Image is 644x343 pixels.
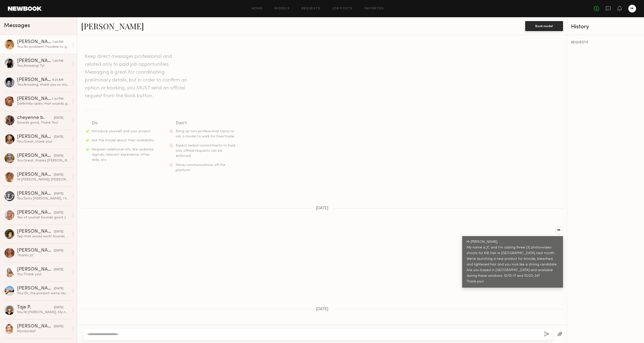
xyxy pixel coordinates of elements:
div: 9:23 AM [52,78,63,82]
div: Yes of course! Sounds good :) [17,215,69,220]
div: You: Great, thanks [PERSON_NAME]! [17,158,69,163]
div: You: Hi [PERSON_NAME], My name is JC and I'm casting three (3) photo+video shoots for K18 Hair in... [17,310,69,315]
div: [PERSON_NAME] [17,40,52,45]
div: [DATE] [54,173,63,177]
div: You: Amazing, thank you so much! [17,82,69,87]
div: [PERSON_NAME] [17,267,54,272]
div: cheyenne b. [17,115,54,120]
div: Absolutely!! [17,329,69,334]
span: Messages [4,23,30,29]
div: [PERSON_NAME] [17,324,54,329]
div: Yep that would work! Sounds good, I’ll hold for you 🥰 [17,234,69,239]
div: [DATE] [54,248,63,253]
div: [DATE] [54,229,63,234]
div: [PERSON_NAME] [17,97,51,101]
div: REQUESTS [571,41,640,44]
a: [PERSON_NAME] [81,21,144,31]
div: [PERSON_NAME] [17,172,54,177]
div: [DATE] [54,324,63,329]
span: [DATE] [316,307,328,311]
div: You: Thank you! [17,272,69,277]
a: Job Posts [332,7,353,10]
div: [DATE] [54,135,63,139]
div: You: Ok, the product we're launching is exclusively for blonde hair. If you're open to it, we wou... [17,291,69,296]
div: [DATE] [54,305,63,310]
a: Models [274,7,289,10]
div: Sounds good, Thank You! [17,120,69,125]
div: Taje P. [17,305,54,310]
a: Book model [525,24,563,28]
div: [PERSON_NAME] [17,248,54,253]
div: [PERSON_NAME] [17,191,54,196]
span: Bring up non-professional topics or ask a model to work for free/trade. [176,130,235,138]
div: 7:24 PM [51,97,63,101]
div: [PERSON_NAME] [17,134,54,139]
span: Move communications off the platform. [176,163,225,172]
div: Definitely open, that sounds great! Appreciate it! [17,101,69,106]
div: You: Great, thank you! [17,139,69,144]
div: [DATE] [54,154,63,158]
span: [DATE] [316,206,328,211]
a: Favorites [364,7,384,10]
div: [PERSON_NAME] [17,229,54,234]
div: [PERSON_NAME] [17,78,52,82]
div: Don’t [176,120,239,127]
div: 1:46 PM [52,40,63,45]
div: [DATE] [54,116,63,120]
div: [DATE] [54,211,63,215]
header: Keep direct messages professional and related only to paid job opportunities. Messaging is great ... [85,53,188,100]
span: Introduce yourself and your project. [92,130,151,133]
div: [PERSON_NAME] [17,286,54,291]
div: [DATE] [54,286,63,291]
div: 1:45 PM [52,59,63,64]
div: Do [92,120,155,127]
div: You: Amazing! Ty! [17,64,69,68]
div: [DATE] [54,192,63,196]
span: Expect verbal commitments to hold - only official requests can be enforced. [176,144,238,158]
button: Book model [525,21,563,31]
div: History [571,24,640,30]
div: You: Sorry [PERSON_NAME], I hit copy + paste to all candidates in our shortlist. You may have rec... [17,196,69,201]
div: [PERSON_NAME] [17,59,52,64]
div: [PERSON_NAME] [17,210,54,215]
div: Hi [PERSON_NAME], [PERSON_NAME] so excited to be considered & potentially be part of this campaig... [17,177,69,182]
a: Home [252,7,263,10]
span: Request additional info, like updated digitals, relevant experience, other skills, etc. [92,148,153,162]
div: [PERSON_NAME] [17,153,54,158]
a: Requests [302,7,321,10]
div: [DATE] [54,267,63,272]
span: Ask the model about their availability. [92,139,154,142]
div: Thanks Jc! [17,253,69,258]
div: You: No problem! Possible to get these in [DATE]? [17,45,69,49]
div: Hi [PERSON_NAME], My name is JC and I'm casting three (3) photo+video shoots for K18 Hair in [GEO... [467,239,559,285]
